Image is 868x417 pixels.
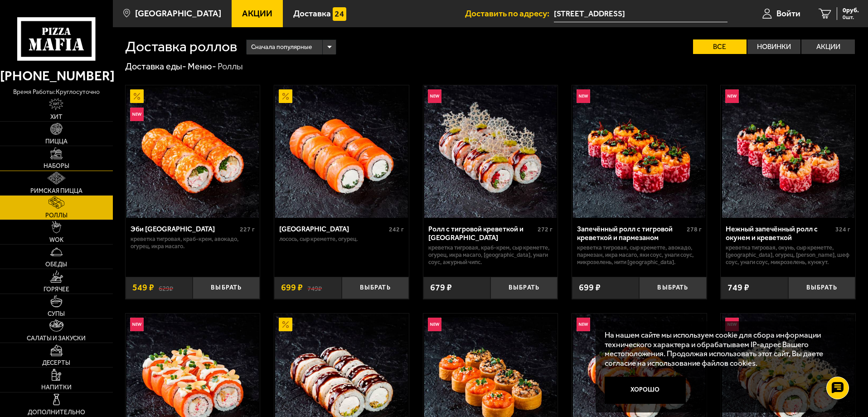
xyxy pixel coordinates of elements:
p: лосось, Сыр креметте, огурец. [279,235,404,243]
div: [GEOGRAPHIC_DATA] [279,225,387,233]
img: Новинка [577,89,590,103]
span: Обеды [45,261,67,268]
img: 15daf4d41897b9f0e9f617042186c801.svg [333,7,346,21]
img: Акционный [279,318,292,331]
input: Ваш адрес доставки [554,5,727,22]
a: Меню- [188,61,216,72]
p: На нашем сайте мы используем cookie для сбора информации технического характера и обрабатываем IP... [605,330,842,368]
span: Дополнительно [28,409,85,416]
span: 0 руб. [843,7,859,14]
img: Филадельфия [275,85,407,218]
button: Выбрать [193,277,260,299]
span: Десерты [42,360,70,366]
img: Новинка [428,89,441,103]
span: Римская пицца [30,188,82,194]
label: Новинки [747,39,801,54]
span: Салаты и закуски [27,335,86,342]
button: Хорошо [605,377,686,404]
span: Сначала популярные [251,39,312,56]
span: Акции [242,9,272,18]
p: креветка тигровая, окунь, Сыр креметте, [GEOGRAPHIC_DATA], огурец, [PERSON_NAME], шеф соус, унаги... [726,244,850,266]
span: Доставить по адресу: [465,9,554,18]
span: Доставка [293,9,331,18]
p: креветка тигровая, краб-крем, авокадо, огурец, икра масаго. [131,235,255,250]
div: Нежный запечённый ролл с окунем и креветкой [726,225,833,242]
button: Выбрать [342,277,409,299]
div: Роллы [218,61,243,73]
span: Горячее [44,286,69,293]
span: 679 ₽ [430,283,452,292]
span: Супы [48,311,65,317]
h1: Доставка роллов [125,39,237,54]
img: Эби Калифорния [126,85,259,218]
p: креветка тигровая, Сыр креметте, авокадо, пармезан, икра масаго, яки соус, унаги соус, микрозелен... [577,244,702,266]
a: НовинкаРолл с тигровой креветкой и Гуакамоле [423,85,558,218]
span: 242 г [389,226,404,233]
s: 629 ₽ [159,283,173,292]
div: Эби [GEOGRAPHIC_DATA] [131,225,238,233]
span: Роллы [45,212,68,219]
div: Запечённый ролл с тигровой креветкой и пармезаном [577,225,684,242]
label: Все [693,39,747,54]
span: 324 г [835,226,850,233]
a: Доставка еды- [125,61,186,72]
span: 749 ₽ [727,283,749,292]
span: Войти [776,9,800,18]
img: Новинка [130,108,144,121]
img: Акционный [279,89,292,103]
span: 699 ₽ [281,283,303,292]
img: Новинка [725,318,739,331]
span: 0 шт. [843,15,859,20]
a: НовинкаНежный запечённый ролл с окунем и креветкой [721,85,855,218]
span: 272 г [538,226,553,233]
p: креветка тигровая, краб-крем, Сыр креметте, огурец, икра масаго, [GEOGRAPHIC_DATA], унаги соус, а... [428,244,553,266]
img: Новинка [725,89,739,103]
img: Новинка [130,318,144,331]
button: Выбрать [639,277,706,299]
span: Пицца [45,138,68,145]
img: Новинка [577,318,590,331]
img: Новинка [428,318,441,331]
s: 749 ₽ [307,283,322,292]
span: Напитки [41,384,72,391]
span: WOK [49,237,63,243]
span: [GEOGRAPHIC_DATA] [135,9,221,18]
span: 699 ₽ [579,283,601,292]
div: Ролл с тигровой креветкой и [GEOGRAPHIC_DATA] [428,225,536,242]
button: Выбрать [490,277,558,299]
span: Хит [50,114,63,120]
span: Россия, Санкт-Петербург, улица Нахимова, 11 [554,5,727,22]
a: НовинкаЗапечённый ролл с тигровой креветкой и пармезаном [572,85,707,218]
span: Наборы [44,163,69,169]
img: Нежный запечённый ролл с окунем и креветкой [722,85,854,218]
span: 278 г [687,226,702,233]
button: Выбрать [788,277,855,299]
a: АкционныйНовинкаЭби Калифорния [126,85,260,218]
img: Ролл с тигровой креветкой и Гуакамоле [424,85,557,218]
img: Акционный [130,89,144,103]
span: 227 г [240,226,255,233]
img: Запечённый ролл с тигровой креветкой и пармезаном [573,85,705,218]
span: 549 ₽ [132,283,154,292]
label: Акции [801,39,855,54]
a: АкционныйФиладельфия [274,85,409,218]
